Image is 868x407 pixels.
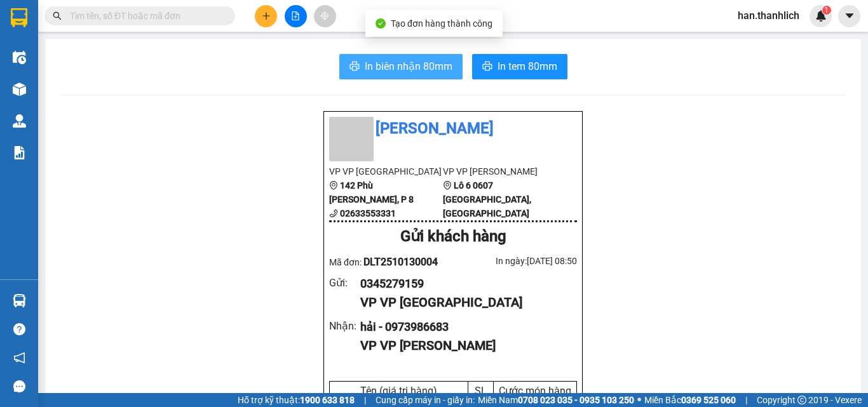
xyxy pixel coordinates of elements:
[364,393,366,407] span: |
[391,18,492,29] span: Tạo đơn hàng thành công
[376,18,386,29] span: check-circle
[340,208,396,218] b: 02633553331
[13,380,25,392] span: message
[285,5,307,27] button: file-add
[478,393,634,407] span: Miền Nam
[320,11,329,20] span: aim
[360,293,567,312] div: VP VP [GEOGRAPHIC_DATA]
[815,10,827,22] img: icon-new-feature
[360,275,567,293] div: 0345279159
[70,9,220,23] input: Tìm tên, số ĐT hoặc mã đơn
[472,54,567,79] button: printerIn tem 80mm
[797,396,806,404] span: copyright
[745,393,747,407] span: |
[13,352,25,364] span: notification
[453,254,577,268] div: In ngày: [DATE] 08:50
[644,393,736,407] span: Miền Bắc
[329,209,338,218] span: phone
[482,61,492,73] span: printer
[728,8,810,23] span: han.thanhlich
[443,164,557,178] li: VP VP [PERSON_NAME]
[498,58,557,74] span: In tem 80mm
[133,74,228,101] div: Nhận: VP [PERSON_NAME]
[255,5,277,27] button: plus
[329,254,453,270] div: Mã đơn:
[471,385,490,397] div: SL
[443,180,531,218] b: Lô 6 0607 [GEOGRAPHIC_DATA], [GEOGRAPHIC_DATA]
[333,385,465,397] div: Tên (giá trị hàng)
[844,10,855,22] span: caret-down
[72,53,166,67] text: DLT2510130003
[637,397,641,403] span: ⚪️
[339,54,463,79] button: printerIn biên nhận 80mm
[349,61,360,73] span: printer
[363,256,438,268] span: DLT2510130004
[329,318,360,334] div: Nhận :
[291,11,300,20] span: file-add
[365,58,452,74] span: In biên nhận 80mm
[360,336,567,356] div: VP VP [PERSON_NAME]
[314,5,336,27] button: aim
[497,385,573,397] div: Cước món hàng
[11,8,27,27] img: logo-vxr
[360,318,567,336] div: hải - 0973986683
[329,180,414,204] b: 142 Phù [PERSON_NAME], P 8
[822,6,831,15] sup: 1
[262,11,271,20] span: plus
[13,294,26,307] img: warehouse-icon
[329,181,338,190] span: environment
[518,395,634,405] strong: 0708 023 035 - 0935 103 250
[681,395,736,405] strong: 0369 525 060
[10,74,126,101] div: Gửi: VP [GEOGRAPHIC_DATA]
[13,51,26,64] img: warehouse-icon
[300,395,355,405] strong: 1900 633 818
[238,393,355,407] span: Hỗ trợ kỹ thuật:
[13,146,26,159] img: solution-icon
[13,323,25,335] span: question-circle
[329,275,360,291] div: Gửi :
[329,225,577,249] div: Gửi khách hàng
[329,117,577,141] li: [PERSON_NAME]
[838,5,860,27] button: caret-down
[376,393,475,407] span: Cung cấp máy in - giấy in:
[443,181,452,190] span: environment
[13,114,26,128] img: warehouse-icon
[824,6,829,15] span: 1
[13,83,26,96] img: warehouse-icon
[53,11,62,20] span: search
[329,164,443,178] li: VP VP [GEOGRAPHIC_DATA]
